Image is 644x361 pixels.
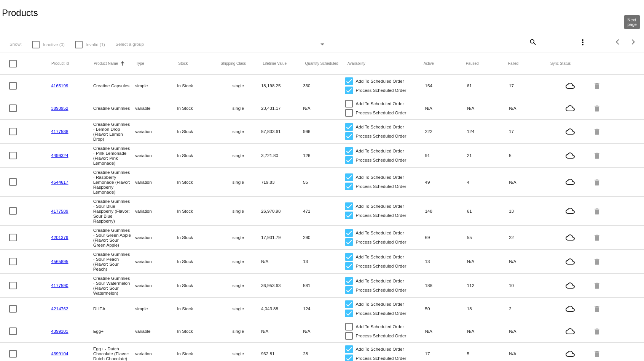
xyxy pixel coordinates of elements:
[93,168,135,196] mat-cell: Creatine Gummies - Raspberry Lemonade (Flavor: Raspberry Lemonade)
[425,207,467,215] mat-cell: 148
[467,151,509,160] mat-cell: 21
[551,233,589,242] mat-icon: cloud_queue
[467,327,509,335] mat-cell: N/A
[261,207,303,215] mat-cell: 26,970.98
[551,257,589,266] mat-icon: cloud_queue
[135,257,177,266] mat-cell: variation
[550,61,571,66] button: Change sorting for ValidationErrorCode
[219,81,261,90] mat-cell: single
[509,81,551,90] mat-cell: 17
[356,99,404,108] span: Add To Scheduled Order
[94,61,118,66] button: Change sorting for ProductName
[593,80,602,91] mat-icon: delete
[425,281,467,290] mat-cell: 188
[425,304,467,313] mat-cell: 50
[135,207,177,215] mat-cell: variation
[219,178,261,186] mat-cell: single
[467,104,509,112] mat-cell: N/A
[43,40,64,49] span: Inactive (0)
[177,104,219,112] mat-cell: In Stock
[51,306,68,311] a: 4214762
[135,233,177,242] mat-cell: variation
[356,309,406,318] span: Process Scheduled Order
[551,327,589,336] mat-icon: cloud_queue
[93,250,135,273] mat-cell: Creatine Gummies - Sour Peach (Flavor: Sour Peach)
[467,81,509,90] mat-cell: 61
[356,345,404,354] span: Add To Scheduled Order
[528,36,537,48] mat-icon: search
[593,279,602,291] mat-icon: delete
[51,329,68,334] a: 4399101
[261,281,303,290] mat-cell: 36,953.63
[305,61,338,66] button: Change sorting for QuantityScheduled
[356,228,404,237] span: Add To Scheduled Order
[551,104,589,113] mat-icon: cloud_queue
[551,281,589,290] mat-icon: cloud_queue
[467,178,509,186] mat-cell: 4
[356,237,406,247] span: Process Scheduled Order
[51,259,68,264] a: 4565895
[303,104,345,112] mat-cell: N/A
[425,127,467,136] mat-cell: 222
[425,349,467,358] mat-cell: 17
[220,61,246,66] button: Change sorting for ShippingClass
[593,348,602,359] mat-icon: delete
[135,104,177,112] mat-cell: variable
[467,281,509,290] mat-cell: 112
[303,233,345,242] mat-cell: 290
[509,104,551,112] mat-cell: N/A
[509,127,551,136] mat-cell: 17
[508,61,518,66] button: Change sorting for TotalQuantityFailed
[467,233,509,242] mat-cell: 55
[261,327,303,335] mat-cell: N/A
[115,40,325,49] mat-select: Select a group
[356,182,406,191] span: Process Scheduled Order
[177,151,219,160] mat-cell: In Stock
[356,300,404,309] span: Add To Scheduled Order
[578,38,587,47] mat-icon: more_vert
[509,304,551,313] mat-cell: 2
[356,146,404,156] span: Add To Scheduled Order
[509,178,551,186] mat-cell: N/A
[263,61,287,66] button: Change sorting for LifetimeValue
[51,106,68,111] a: 3893952
[593,149,602,161] mat-icon: delete
[356,86,406,95] span: Process Scheduled Order
[261,127,303,136] mat-cell: 57,833.61
[356,322,404,331] span: Add To Scheduled Order
[611,34,626,50] button: Previous page
[177,281,219,290] mat-cell: In Stock
[261,233,303,242] mat-cell: 17,931.79
[93,144,135,167] mat-cell: Creatine Gummies - Pink Lemonade (Flavor: Pink Lemonade)
[135,178,177,186] mat-cell: variation
[551,206,589,215] mat-icon: cloud_queue
[551,349,589,358] mat-icon: cloud_queue
[593,231,602,243] mat-icon: delete
[509,349,551,358] mat-cell: N/A
[509,327,551,335] mat-cell: N/A
[177,127,219,136] mat-cell: In Stock
[51,180,68,185] a: 4544617
[303,151,345,160] mat-cell: 126
[425,151,467,160] mat-cell: 91
[593,102,602,114] mat-icon: delete
[219,304,261,313] mat-cell: single
[177,304,219,313] mat-cell: In Stock
[356,286,406,295] span: Process Scheduled Order
[93,81,135,90] mat-cell: Creatine Capsules
[551,151,589,160] mat-icon: cloud_queue
[178,61,188,66] button: Change sorting for StockLevel
[219,104,261,112] mat-cell: single
[467,207,509,215] mat-cell: 61
[356,252,404,262] span: Add To Scheduled Order
[356,108,406,117] span: Process Scheduled Order
[51,235,68,240] a: 4201379
[51,153,68,158] a: 4499324
[348,61,424,66] mat-header-cell: Availability
[51,61,69,66] button: Change sorting for ExternalId
[551,304,589,313] mat-icon: cloud_queue
[135,281,177,290] mat-cell: variation
[356,331,406,340] span: Process Scheduled Order
[261,81,303,90] mat-cell: 18,198.25
[425,178,467,186] mat-cell: 49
